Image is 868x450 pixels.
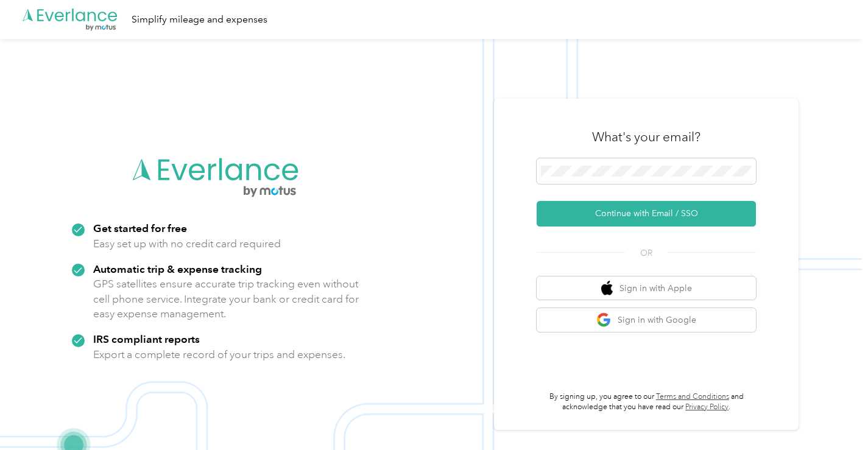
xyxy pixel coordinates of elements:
a: Privacy Policy [685,403,729,412]
strong: IRS compliant reports [93,332,200,345]
div: Simplify mileage and expenses [132,12,267,27]
img: apple logo [601,281,613,296]
p: By signing up, you agree to our and acknowledge that you have read our . [537,392,756,413]
button: apple logoSign in with Apple [537,276,756,300]
strong: Automatic trip & expense tracking [93,262,262,275]
p: GPS satellites ensure accurate trip tracking even without cell phone service. Integrate your bank... [93,276,359,322]
button: google logoSign in with Google [537,308,756,332]
img: google logo [596,312,612,328]
strong: Get started for free [93,222,187,234]
p: Easy set up with no credit card required [93,236,281,251]
a: Terms and Conditions [656,392,729,401]
span: OR [625,247,668,259]
p: Export a complete record of your trips and expenses. [93,347,345,362]
h3: What's your email? [592,128,700,146]
button: Continue with Email / SSO [537,201,756,227]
